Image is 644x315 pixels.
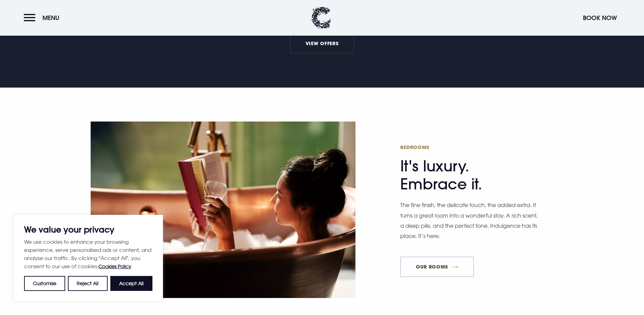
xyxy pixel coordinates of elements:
[98,263,131,269] a: Cookies Policy
[24,276,65,291] button: Customise
[311,7,331,29] img: Clandeboye Lodge
[400,200,539,241] p: The fine finish, the delicate touch, the added extra. It turns a great room into a wonderful stay...
[14,215,163,301] div: We value your privacy
[579,11,620,25] button: Book Now
[24,238,152,271] p: We use cookies to enhance your browsing experience, serve personalised ads or content, and analys...
[91,122,355,298] img: Clandeboye Lodge Hotel in Northern Ireland
[24,225,152,234] p: We value your privacy
[110,276,152,291] button: Accept All
[400,257,474,277] a: Our Rooms
[42,14,59,22] span: Menu
[68,276,107,291] button: Reject All
[400,144,533,193] h2: It's luxury. Embrace it.
[400,144,533,150] span: Bedrooms
[290,33,354,54] a: View Offers
[24,11,63,25] button: Menu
